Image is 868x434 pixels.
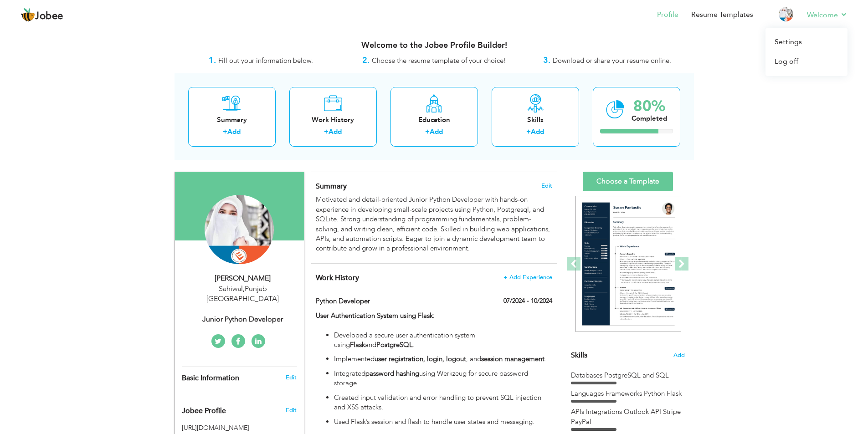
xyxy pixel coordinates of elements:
[175,397,304,420] div: Enhance your career by creating a custom URL for your Jobee public profile.
[334,393,552,413] p: Created input validation and error handling to prevent SQL injection and XSS attacks.
[316,182,552,191] h4: Adding a summary is a quick and easy way to highlight your experience and interests.
[175,41,694,50] h3: Welcome to the Jobee Profile Builder!
[329,127,342,136] a: Add
[324,127,329,137] label: +
[316,195,552,254] div: Motivated and detail-oriented Junior Python Developer with hands-on experience in developing smal...
[334,417,552,427] p: Used Flask’s session and flash to handle user states and messaging.
[765,32,847,52] a: Settings
[205,195,274,264] img: AYSHA MAQBOOL
[316,181,347,191] span: Summary
[316,273,552,282] h4: This helps to show the companies you have worked for.
[372,56,506,65] span: Choose the resume template of your choice!
[297,115,370,125] div: Work History
[316,273,359,283] span: Work History
[334,369,552,388] p: Integrated using Werkzeug for secure password storage.
[365,369,419,378] strong: password hashing
[531,127,544,136] a: Add
[316,296,469,306] label: Python Developer
[375,354,466,363] strong: user registration, login, logout
[583,172,673,191] a: Choose a Template
[316,311,435,320] strong: User Authentication System using Flask:
[223,127,227,137] label: +
[218,56,313,65] span: Fill out your information below.
[182,374,239,383] span: Basic Information
[376,340,413,349] strong: PostgreSQL
[425,127,430,137] label: +
[286,373,297,382] a: Edit
[286,406,297,414] span: Edit
[657,10,678,20] a: Profile
[499,115,572,125] div: Skills
[632,99,667,114] div: 80%
[541,183,552,189] span: Edit
[362,55,370,66] strong: 2.
[398,115,471,125] div: Education
[691,10,753,20] a: Resume Templates
[553,56,671,65] span: Download or share your resume online.
[779,7,793,21] img: Profile Img
[430,127,443,136] a: Add
[673,351,685,360] span: Add
[765,52,847,71] a: Log off
[571,407,685,427] div: APIs Integrations Outlook API Stripe PayPal
[571,350,587,360] span: Skills
[481,354,544,363] strong: session management
[526,127,531,137] label: +
[503,274,552,281] span: + Add Experience
[243,284,245,294] span: ,
[182,424,297,431] h5: [URL][DOMAIN_NAME]
[571,371,685,380] div: Databases PostgreSQL and SQL
[350,340,365,349] strong: Flask
[227,127,241,136] a: Add
[35,11,63,21] span: Jobee
[209,55,216,66] strong: 1.
[21,8,35,22] img: jobee.io
[543,55,550,66] strong: 3.
[182,284,304,305] div: Sahiwal Punjab [GEOGRAPHIC_DATA]
[503,296,552,306] label: 07/2024 - 10/2024
[182,273,304,284] div: [PERSON_NAME]
[571,389,685,398] div: Languages Frameworks Python Flask
[334,331,552,350] p: Developed a secure user authentication system using and .
[182,314,304,325] div: Junior Python Developer
[195,115,268,125] div: Summary
[632,114,667,123] div: Completed
[21,8,63,22] a: Jobee
[807,10,847,20] a: Welcome
[334,354,552,364] p: Implemented , and .
[182,407,226,415] span: Jobee Profile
